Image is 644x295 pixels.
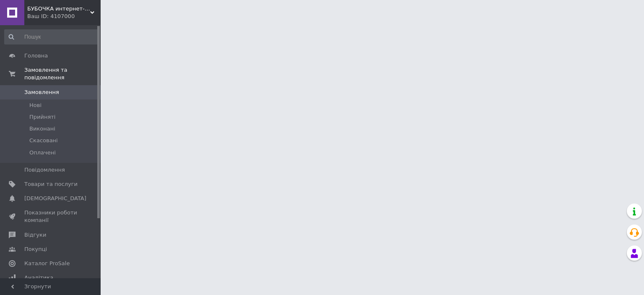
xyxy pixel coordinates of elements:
span: Замовлення [24,89,59,96]
span: Аналітика [24,274,53,282]
span: Товари та послуги [24,180,78,188]
span: [DEMOGRAPHIC_DATA] [24,195,86,202]
span: Виконані [29,125,55,133]
span: Головна [24,52,48,60]
span: Відгуки [24,231,46,239]
input: Пошук [4,29,99,44]
span: Показники роботи компанії [24,209,78,224]
span: БУБОЧКА интернет-магазин [27,5,90,13]
span: Покупці [24,245,47,253]
span: Скасовані [29,137,58,144]
span: Каталог ProSale [24,260,70,267]
span: Замовлення та повідомлення [24,66,101,81]
span: Нові [29,102,42,109]
span: Повідомлення [24,166,65,174]
div: Ваш ID: 4107000 [27,13,101,20]
span: Прийняті [29,113,55,121]
span: Оплачені [29,149,56,157]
